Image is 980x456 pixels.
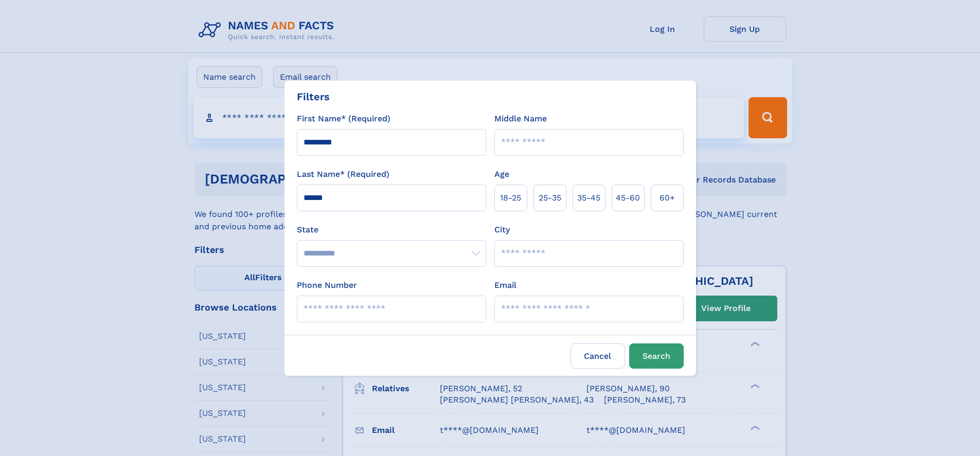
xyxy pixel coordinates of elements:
label: Phone Number [297,279,357,291]
span: 25‑35 [539,192,561,204]
label: Middle Name [494,113,547,125]
label: Email [494,279,516,291]
span: 45‑60 [616,192,640,204]
label: State [297,224,486,236]
span: 18‑25 [500,192,521,204]
span: 60+ [660,192,675,204]
label: Age [494,168,509,180]
span: 35‑45 [577,192,600,204]
label: First Name* (Required) [297,113,390,125]
label: City [494,224,510,236]
button: Search [629,343,684,369]
label: Cancel [571,343,625,369]
label: Last Name* (Required) [297,168,389,180]
div: Filters [297,89,330,104]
